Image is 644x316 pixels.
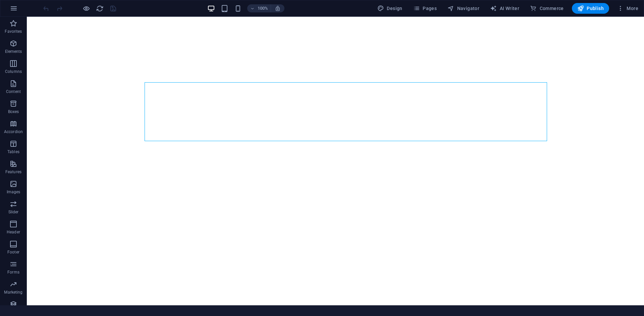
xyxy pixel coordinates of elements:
[530,5,564,12] span: Commerce
[5,69,22,74] p: Columns
[7,270,19,275] p: Forms
[377,5,402,12] span: Design
[7,189,20,195] p: Images
[577,5,604,12] span: Publish
[82,4,90,12] button: Click here to leave preview mode and continue editing
[8,109,19,114] p: Boxes
[257,4,268,12] h6: 100%
[7,149,19,154] p: Tables
[617,5,638,12] span: More
[572,3,609,14] button: Publish
[413,5,437,12] span: Pages
[4,129,23,134] p: Accordion
[5,49,22,54] p: Elements
[4,290,22,295] p: Marketing
[447,5,479,12] span: Navigator
[6,89,21,94] p: Content
[5,29,22,34] p: Favorites
[375,3,405,14] button: Design
[96,4,104,12] button: reload
[487,3,522,14] button: AI Writer
[614,3,641,14] button: More
[411,3,439,14] button: Pages
[247,4,271,12] button: 100%
[490,5,519,12] span: AI Writer
[8,209,19,215] p: Slider
[445,3,482,14] button: Navigator
[527,3,567,14] button: Commerce
[96,5,104,12] i: Reload page
[5,169,21,175] p: Features
[7,249,19,255] p: Footer
[275,5,281,11] i: On resize automatically adjust zoom level to fit chosen device.
[375,3,405,14] div: Design (Ctrl+Alt+Y)
[7,229,20,235] p: Header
